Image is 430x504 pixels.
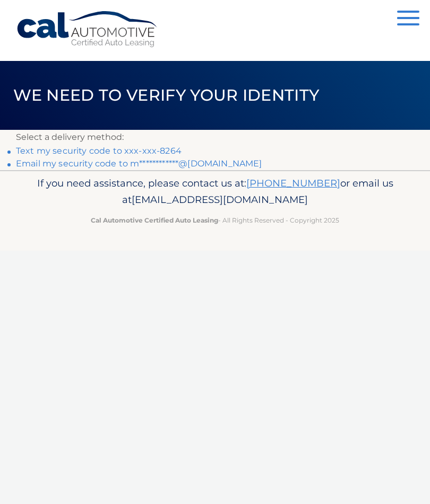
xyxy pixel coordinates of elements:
p: If you need assistance, please contact us at: or email us at [16,175,414,209]
a: Text my security code to xxx-xxx-8264 [16,146,182,156]
a: [PHONE_NUMBER] [246,177,340,189]
button: Menu [397,11,419,28]
span: [EMAIL_ADDRESS][DOMAIN_NAME] [132,193,308,206]
strong: Cal Automotive Certified Auto Leasing [91,216,218,224]
a: Cal Automotive [16,11,159,48]
p: - All Rights Reserved - Copyright 2025 [16,215,414,226]
span: We need to verify your identity [13,85,320,105]
p: Select a delivery method: [16,130,414,145]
